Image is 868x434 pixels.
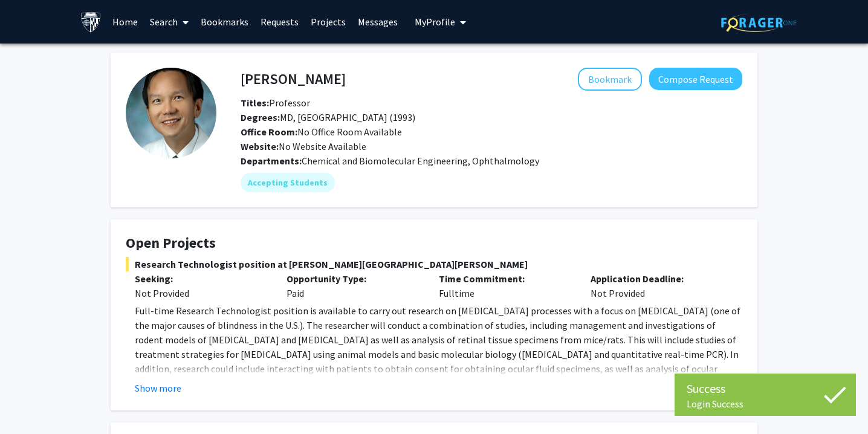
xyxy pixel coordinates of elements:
[144,1,195,43] a: Search
[277,271,429,300] div: Paid
[241,140,279,152] b: Website:
[241,111,415,123] span: MD, [GEOGRAPHIC_DATA] (1993)
[106,1,144,43] a: Home
[135,286,268,300] div: Not Provided
[687,398,844,410] div: Login Success
[126,257,742,271] span: Research Technologist position at [PERSON_NAME][GEOGRAPHIC_DATA][PERSON_NAME]
[439,271,572,286] p: Time Commitment:
[241,155,302,167] b: Departments:
[126,68,216,158] img: Profile Picture
[581,271,733,300] div: Not Provided
[415,16,455,28] span: My Profile
[721,13,797,32] img: ForagerOne Logo
[241,111,280,123] b: Degrees:
[352,1,404,43] a: Messages
[578,68,642,91] button: Add Elia Duh to Bookmarks
[135,303,742,390] p: Full-time Research Technologist position is available to carry out research on [MEDICAL_DATA] pro...
[126,235,742,252] h4: Open Projects
[287,271,420,286] p: Opportunity Type:
[241,173,335,192] mat-chip: Accepting Students
[135,381,181,395] button: Show more
[135,271,268,286] p: Seeking:
[430,271,581,300] div: Fulltime
[80,11,102,33] img: Johns Hopkins University Logo
[254,1,305,43] a: Requests
[241,97,269,109] b: Titles:
[241,126,297,138] b: Office Room:
[305,1,352,43] a: Projects
[241,140,366,152] span: No Website Available
[241,97,310,109] span: Professor
[649,68,742,90] button: Compose Request to Elia Duh
[241,126,402,138] span: No Office Room Available
[687,380,844,398] div: Success
[241,68,346,90] h4: [PERSON_NAME]
[302,155,539,167] span: Chemical and Biomolecular Engineering, Ophthalmology
[591,271,724,286] p: Application Deadline:
[195,1,254,43] a: Bookmarks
